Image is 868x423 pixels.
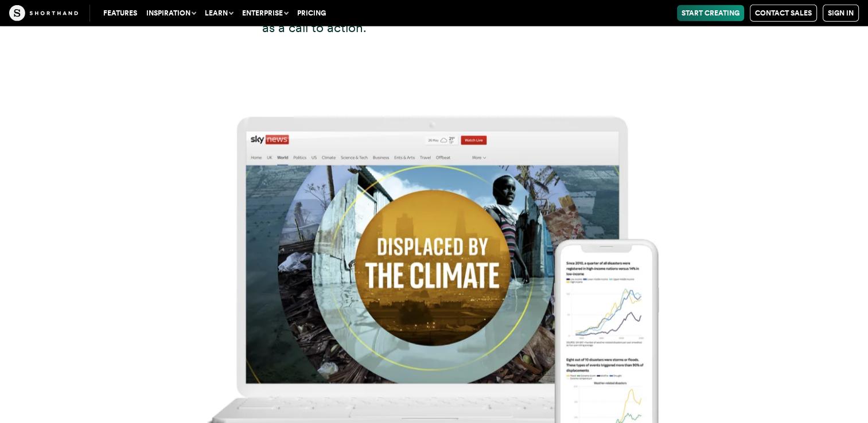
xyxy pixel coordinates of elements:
[99,5,142,21] a: Features
[677,5,744,21] a: Start Creating
[293,5,330,21] a: Pricing
[823,5,859,22] a: Sign in
[200,5,238,21] button: Learn
[750,5,817,22] a: Contact Sales
[142,5,200,21] button: Inspiration
[238,5,293,21] button: Enterprise
[9,5,78,21] img: The Craft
